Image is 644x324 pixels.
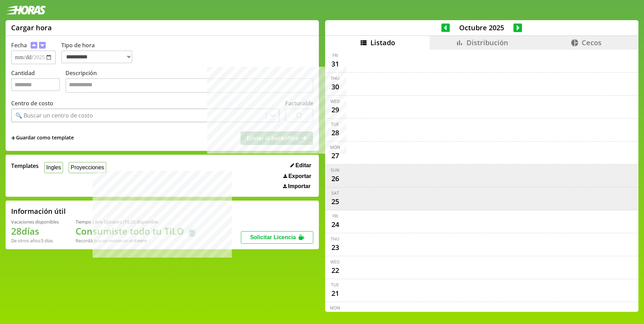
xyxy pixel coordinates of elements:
span: Distribución [466,38,508,47]
div: scrollable content [325,50,638,311]
button: Proyecciones [69,162,106,173]
div: Mon [330,305,340,311]
button: Ingles [44,162,63,173]
span: Octubre 2025 [450,23,513,32]
span: Solicitar Licencia [250,234,296,240]
span: Listado [370,38,395,47]
select: Tipo de hora [61,50,132,63]
label: Fecha [11,41,27,49]
button: Editar [288,162,313,169]
h1: Cargar hora [11,23,52,32]
span: Exportar [288,173,311,179]
label: Centro de costo [11,99,53,107]
div: Vacaciones disponibles [11,219,59,225]
div: 30 [330,81,341,92]
div: Tue [331,121,339,127]
button: Exportar [281,173,313,180]
div: Tue [331,282,339,288]
b: Enero [134,237,147,244]
button: Solicitar Licencia [241,231,313,244]
label: Facturable [285,99,313,107]
img: logotipo [6,6,46,15]
div: De otros años: 5 días [11,237,59,244]
div: Sun [331,167,339,173]
div: 27 [330,150,341,161]
div: 26 [330,173,341,184]
div: Wed [330,259,340,265]
div: Wed [330,98,340,104]
div: Sat [331,190,339,196]
div: 24 [330,219,341,230]
div: 23 [330,242,341,253]
div: Fri [332,52,338,58]
div: 22 [330,265,341,276]
span: Templates [11,162,39,170]
label: Descripción [65,69,313,95]
span: + [11,134,15,142]
textarea: Descripción [65,78,313,93]
div: Thu [331,75,339,81]
div: Thu [331,236,339,242]
span: Cecos [582,38,602,47]
span: Editar [296,162,311,169]
h2: Información útil [11,206,66,216]
div: Tiempo Libre Optativo (TiLO) disponible [76,219,197,225]
span: +Guardar como template [11,134,74,142]
input: Cantidad [11,78,60,91]
div: Fri [332,213,338,219]
div: 29 [330,104,341,115]
div: 21 [330,288,341,299]
div: 28 [330,127,341,138]
div: 25 [330,196,341,207]
span: Importar [288,183,311,189]
div: Mon [330,144,340,150]
div: Recordá que se renuevan en [76,237,197,244]
label: Cantidad [11,69,65,95]
h1: 28 días [11,225,59,237]
label: Tipo de hora [61,41,138,64]
div: 31 [330,58,341,70]
h1: Consumiste todo tu TiLO 🍵 [76,225,197,237]
div: 🔍 Buscar un centro de costo [15,112,93,119]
